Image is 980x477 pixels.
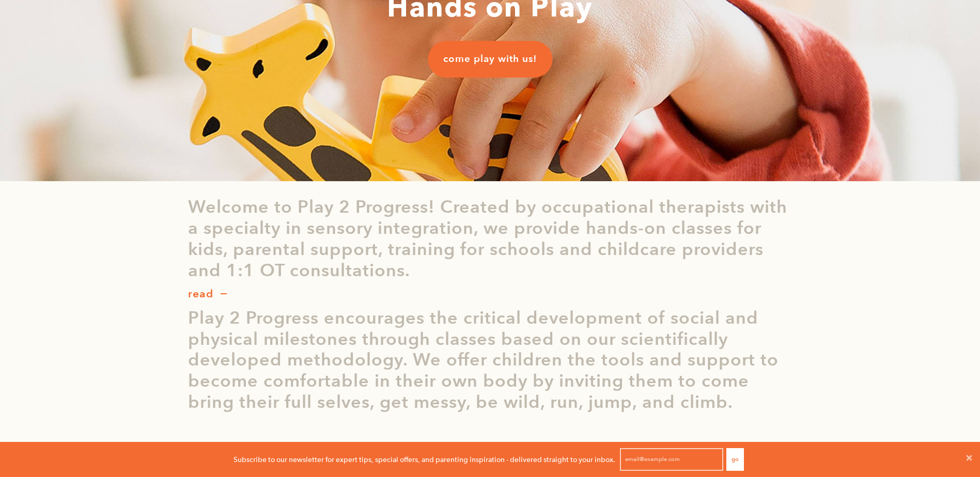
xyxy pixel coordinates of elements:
span: come play with us! [443,53,537,66]
p: read [188,286,213,303]
p: Welcome to Play 2 Progress! Created by occupational therapists with a specialty in sensory integr... [188,197,792,281]
p: Play 2 Progress encourages the critical development of social and physical milestones through cla... [188,308,792,413]
p: Subscribe to our newsletter for expert tips, special offers, and parenting inspiration - delivere... [234,454,615,465]
a: come play with us! [428,41,552,77]
input: email@example.com [620,448,723,471]
button: Go [726,448,744,471]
